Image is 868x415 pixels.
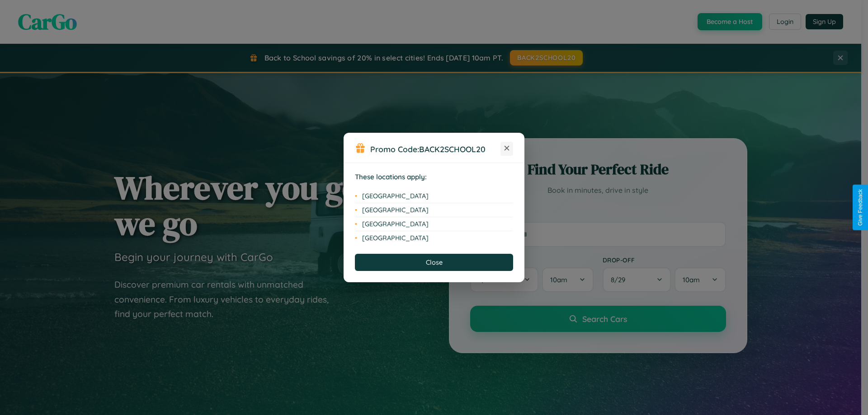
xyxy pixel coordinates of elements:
strong: These locations apply: [355,173,427,181]
h3: Promo Code: [370,144,500,154]
li: [GEOGRAPHIC_DATA] [355,203,513,217]
div: Give Feedback [857,189,863,226]
button: Close [355,254,513,271]
li: [GEOGRAPHIC_DATA] [355,189,513,203]
li: [GEOGRAPHIC_DATA] [355,231,513,245]
b: BACK2SCHOOL20 [419,144,486,154]
li: [GEOGRAPHIC_DATA] [355,217,513,231]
